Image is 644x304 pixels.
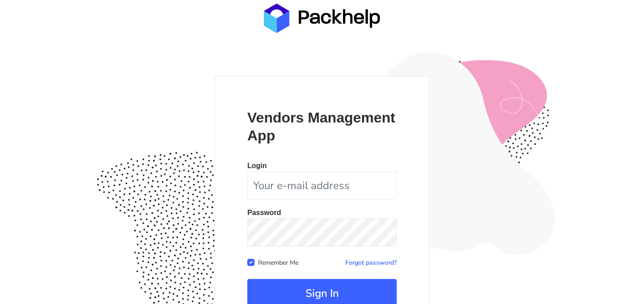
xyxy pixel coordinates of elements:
p: Password [247,209,397,216]
label: Remember Me [258,257,298,267]
p: Vendors Management App [247,109,397,144]
a: Forgot password? [345,258,397,267]
input: Your e-mail address [247,172,397,199]
p: Login [247,162,397,169]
